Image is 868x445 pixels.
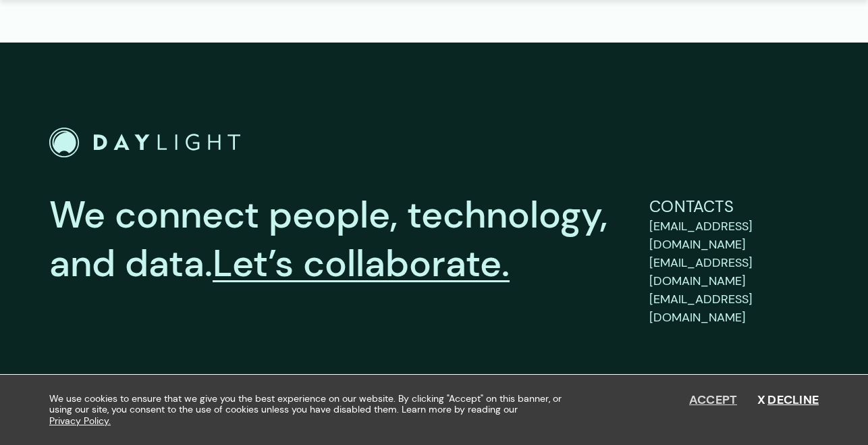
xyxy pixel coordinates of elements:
[649,218,753,253] span: [EMAIL_ADDRESS][DOMAIN_NAME]
[649,194,819,219] p: Contacts
[49,128,240,158] a: Go to Home Page
[649,290,819,327] a: careers@bydaylight.com
[689,393,738,408] button: Accept
[213,239,510,288] a: Let’s collaborate.
[49,393,572,427] span: We use cookies to ensure that we give you the best experience on our website. By clicking "Accept...
[49,128,240,158] img: The Daylight Studio Logo
[49,191,609,288] p: We connect people, technology, and data.
[649,254,819,290] a: sales@bydaylight.com
[757,393,819,408] button: Decline
[649,217,819,254] a: support@bydaylight.com
[649,255,753,289] span: [EMAIL_ADDRESS][DOMAIN_NAME]
[49,415,111,427] a: Privacy Policy.
[649,291,753,325] span: [EMAIL_ADDRESS][DOMAIN_NAME]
